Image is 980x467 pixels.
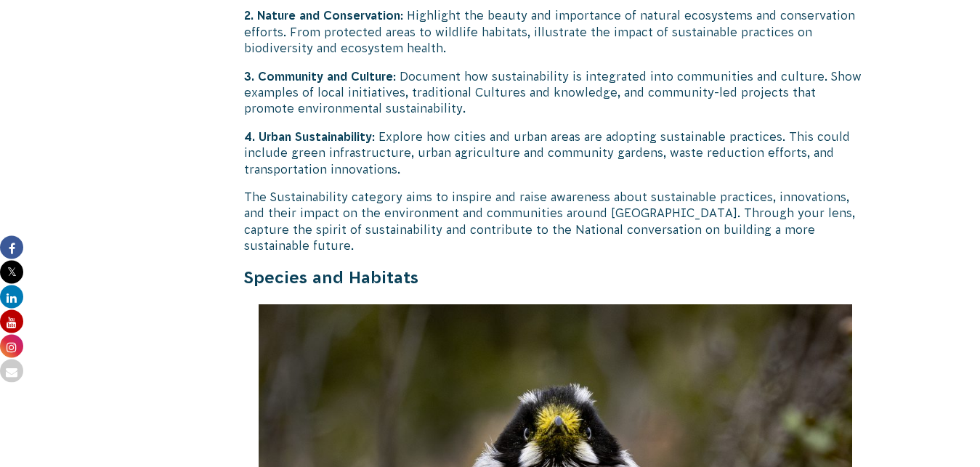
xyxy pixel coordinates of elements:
p: : Highlight the beauty and importance of natural ecosystems and conservation efforts. From protec... [244,7,867,56]
strong: 4. Urban Sustainability [244,130,372,143]
p: : Explore how cities and urban areas are adopting sustainable practices. This could include green... [244,129,867,177]
strong: Species and Habitats [244,268,418,287]
p: : Document how sustainability is integrated into communities and culture. Show examples of local ... [244,68,867,117]
strong: 3. Community and Culture [244,70,393,83]
strong: 2. Nature and Conservation [244,9,400,22]
p: The Sustainability category aims to inspire and raise awareness about sustainable practices, inno... [244,189,867,254]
